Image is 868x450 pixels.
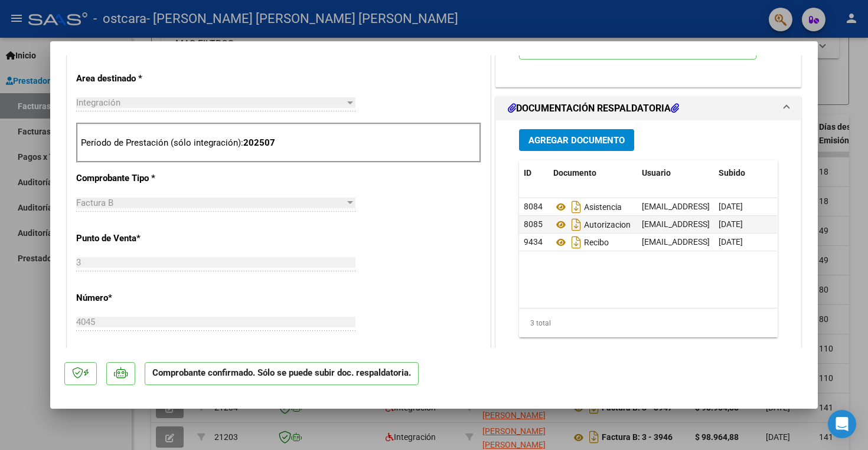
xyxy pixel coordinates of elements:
p: Area destinado * [76,72,198,86]
datatable-header-cell: ID [519,160,549,186]
span: Subido [719,168,745,178]
datatable-header-cell: Documento [549,160,637,186]
datatable-header-cell: Acción [773,160,832,186]
datatable-header-cell: Usuario [637,160,714,186]
strong: 202507 [243,137,275,148]
span: Documento [553,168,596,178]
i: Descargar documento [569,215,584,234]
p: Número [76,291,198,305]
span: Integración [76,97,120,108]
i: Descargar documento [569,198,584,216]
h1: DOCUMENTACIÓN RESPALDATORIA [508,101,679,116]
span: Asistencia [553,202,622,212]
button: Agregar Documento [519,129,634,151]
mat-expansion-panel-header: DOCUMENTACIÓN RESPALDATORIA [496,97,801,120]
p: Punto de Venta [76,232,198,245]
span: 8084 [524,202,543,211]
span: Autorizacion [553,220,631,229]
div: Open Intercom Messenger [828,410,856,438]
div: 3 total [519,308,778,338]
span: [DATE] [719,202,743,211]
span: ID [524,168,531,178]
span: [DATE] [719,237,743,247]
p: Comprobante Tipo * [76,172,198,185]
span: Usuario [642,168,671,178]
span: [DATE] [719,219,743,229]
span: Factura B [76,198,113,208]
p: Período de Prestación (sólo integración): [81,136,477,150]
span: 9434 [524,237,543,247]
span: Agregar Documento [528,135,625,146]
div: DOCUMENTACIÓN RESPALDATORIA [496,120,801,365]
p: Comprobante confirmado. Sólo se puede subir doc. respaldatoria. [145,362,419,385]
datatable-header-cell: Subido [714,160,773,186]
span: 8085 [524,219,543,229]
span: Recibo [553,238,609,247]
i: Descargar documento [569,233,584,252]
